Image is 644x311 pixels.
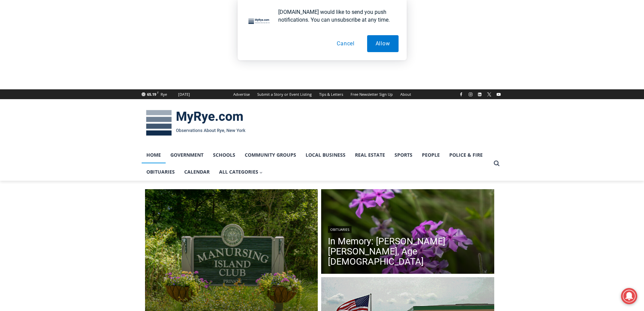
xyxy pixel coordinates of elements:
[485,90,493,98] a: X
[476,90,484,98] a: Linkedin
[142,105,250,140] img: MyRye.com
[417,147,445,163] a: People
[321,189,494,276] a: Read More In Memory: Barbara Porter Schofield, Age 90
[142,163,180,180] a: Obituaries
[350,147,390,163] a: Real Estate
[390,147,417,163] a: Sports
[254,89,315,99] a: Submit a Story or Event Listing
[467,90,475,98] a: Instagram
[230,89,254,99] a: Advertise
[219,168,263,176] span: All Categories
[445,147,487,163] a: Police & Fire
[347,89,397,99] a: Free Newsletter Sign Up
[328,236,487,267] a: In Memory: [PERSON_NAME] [PERSON_NAME], Age [DEMOGRAPHIC_DATA]
[142,147,166,163] a: Home
[166,147,208,163] a: Government
[214,163,268,180] a: All Categories
[208,147,240,163] a: Schools
[315,89,347,99] a: Tips & Letters
[161,91,167,97] div: Rye
[328,35,363,52] button: Cancel
[457,90,465,98] a: Facebook
[491,157,503,170] button: View Search Form
[157,91,159,94] span: F
[328,226,352,233] a: Obituaries
[142,147,491,181] nav: Primary Navigation
[397,89,415,99] a: About
[240,147,301,163] a: Community Groups
[246,8,273,35] img: notification icon
[230,89,415,99] nav: Secondary Navigation
[180,163,214,180] a: Calendar
[147,92,156,97] span: 65.19
[178,91,190,97] div: [DATE]
[273,8,399,24] div: [DOMAIN_NAME] would like to send you push notifications. You can unsubscribe at any time.
[301,147,350,163] a: Local Business
[321,189,494,276] img: (PHOTO: Kim Eierman of EcoBeneficial designed and oversaw the installation of native plant beds f...
[495,90,503,98] a: YouTube
[367,35,399,52] button: Allow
